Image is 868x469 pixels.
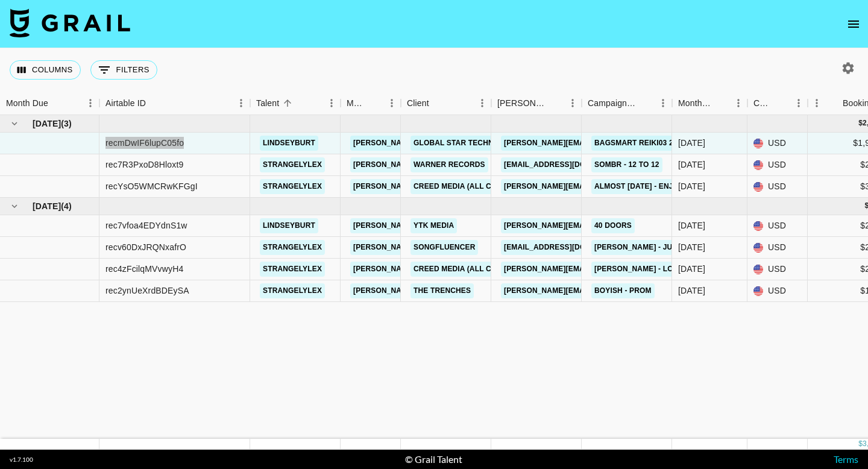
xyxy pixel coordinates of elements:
[591,179,723,194] a: Almost [DATE] - Enjoy the Ride
[410,283,474,298] a: The Trenches
[564,94,582,112] button: Menu
[350,179,547,194] a: [PERSON_NAME][EMAIL_ADDRESS][DOMAIN_NAME]
[501,262,697,277] a: [PERSON_NAME][EMAIL_ADDRESS][DOMAIN_NAME]
[678,285,705,297] div: Sep '25
[501,157,636,172] a: [EMAIL_ADDRESS][DOMAIN_NAME]
[654,94,672,112] button: Menu
[747,259,808,280] div: USD
[146,95,163,112] button: Sort
[582,92,672,115] div: Campaign (Type)
[678,241,705,253] div: Sep '25
[591,157,662,172] a: sombr - 12 to 12
[99,92,250,115] div: Airtable ID
[501,218,697,233] a: [PERSON_NAME][EMAIL_ADDRESS][DOMAIN_NAME]
[858,118,863,128] div: $
[401,92,491,115] div: Client
[591,218,635,233] a: 40 Doors
[350,262,547,277] a: [PERSON_NAME][EMAIL_ADDRESS][DOMAIN_NAME]
[712,95,729,112] button: Sort
[497,92,547,115] div: [PERSON_NAME]
[747,215,808,237] div: USD
[350,136,547,151] a: [PERSON_NAME][EMAIL_ADDRESS][DOMAIN_NAME]
[591,283,655,298] a: Boyish - Prom
[501,283,697,298] a: [PERSON_NAME][EMAIL_ADDRESS][DOMAIN_NAME]
[6,115,23,132] button: hide children
[753,92,773,115] div: Currency
[501,179,697,194] a: [PERSON_NAME][EMAIL_ADDRESS][DOMAIN_NAME]
[588,92,637,115] div: Campaign (Type)
[591,136,732,151] a: BAGSMART REIKI03 25Q3 CAMPAIGN
[260,157,325,172] a: strangelylex
[678,263,705,275] div: Sep '25
[48,95,65,112] button: Sort
[591,262,747,277] a: [PERSON_NAME] - Lost (The Kid Laroi)
[350,218,547,233] a: [PERSON_NAME][EMAIL_ADDRESS][DOMAIN_NAME]
[591,240,729,255] a: [PERSON_NAME] - Just Two Girls
[105,137,184,149] div: recmDwIF6lupC05fo
[105,285,189,297] div: rec2ynUeXrdBDEySA
[105,241,186,253] div: recv60DxJRQNxafrO
[260,262,325,277] a: strangelylex
[790,94,808,112] button: Menu
[260,179,325,194] a: strangelylex
[747,237,808,259] div: USD
[747,280,808,302] div: USD
[347,92,366,115] div: Manager
[501,136,759,151] a: [PERSON_NAME][EMAIL_ADDRESS][PERSON_NAME][DOMAIN_NAME]
[105,159,183,171] div: rec7R3PxoD8Hloxt9
[322,94,341,112] button: Menu
[405,453,462,465] div: © Grail Talent
[678,180,705,192] div: Aug '25
[90,60,157,80] button: Show filters
[491,92,582,115] div: Booker
[279,95,296,112] button: Sort
[747,133,808,154] div: USD
[33,118,61,130] span: [DATE]
[407,92,429,115] div: Client
[350,240,547,255] a: [PERSON_NAME][EMAIL_ADDRESS][DOMAIN_NAME]
[672,92,747,115] div: Month Due
[773,95,790,112] button: Sort
[256,92,279,115] div: Talent
[678,137,705,149] div: Aug '25
[826,95,843,112] button: Sort
[547,95,564,112] button: Sort
[678,92,712,115] div: Month Due
[366,95,383,112] button: Sort
[10,60,81,80] button: Select columns
[105,219,187,231] div: rec7vfoa4EDYdnS1w
[678,219,705,231] div: Sep '25
[410,179,536,194] a: Creed Media (All Campaigns)
[747,154,808,176] div: USD
[410,240,478,255] a: Songfluencer
[250,92,341,115] div: Talent
[10,456,33,464] div: v 1.7.100
[33,200,61,212] span: [DATE]
[410,136,573,151] a: GLOBAL STAR Technology Canada LTD
[637,95,654,112] button: Sort
[61,118,72,130] span: ( 3 )
[678,159,705,171] div: Aug '25
[383,94,401,112] button: Menu
[410,157,488,172] a: Warner Records
[747,176,808,198] div: USD
[105,92,146,115] div: Airtable ID
[260,283,325,298] a: strangelylex
[61,200,72,212] span: ( 4 )
[232,94,250,112] button: Menu
[10,8,130,37] img: Grail Talent
[341,92,401,115] div: Manager
[841,12,866,36] button: open drawer
[105,180,198,192] div: recYsO5WMCRwKFGgI
[81,94,99,112] button: Menu
[473,94,491,112] button: Menu
[350,283,547,298] a: [PERSON_NAME][EMAIL_ADDRESS][DOMAIN_NAME]
[6,198,23,215] button: hide children
[808,94,826,112] button: Menu
[260,218,318,233] a: lindseyburt
[747,92,808,115] div: Currency
[729,94,747,112] button: Menu
[410,262,536,277] a: Creed Media (All Campaigns)
[260,136,318,151] a: lindseyburt
[260,240,325,255] a: strangelylex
